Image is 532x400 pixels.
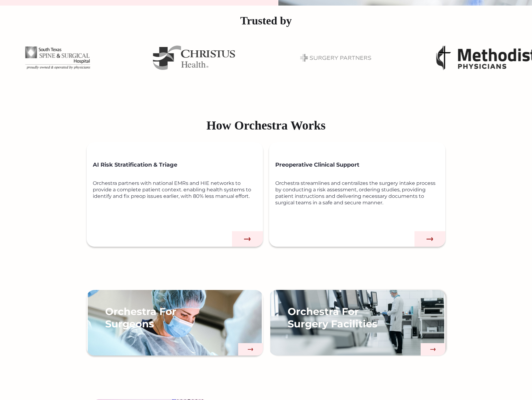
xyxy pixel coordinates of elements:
[288,305,385,330] h3: Orchestra For Surgery Facilities
[105,305,203,330] h3: Orchestra For Surgeons
[275,158,445,172] h3: Preoperative Clinical Support
[93,158,263,172] h3: AI Risk Stratification & Triage
[269,290,445,355] a: Orchestra For Surgery Facilities
[87,142,263,247] a: AI Risk Stratification & TriageOrchestra partners with national EMRs and HIE networks to provide ...
[87,290,263,355] a: Orchestra For Surgeons
[275,180,445,226] div: Orchestra streamlines and centralizes the surgery intake process by conducting a risk assessment,...
[93,180,263,226] div: Orchestra partners with national EMRs and HIE networks to provide a complete patient context. ena...
[269,142,445,247] a: Preoperative Clinical SupportOrchestra streamlines and centralizes the surgery intake process by ...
